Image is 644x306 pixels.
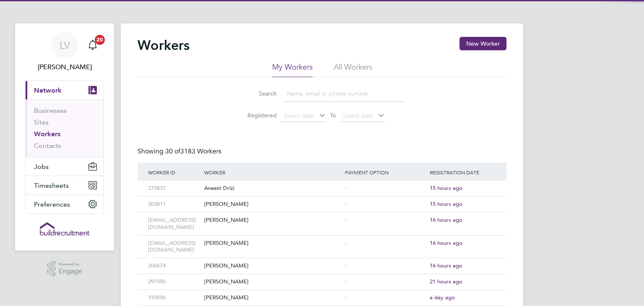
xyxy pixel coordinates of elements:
span: To [327,110,338,121]
div: [PERSON_NAME] [202,197,343,212]
a: 310596[PERSON_NAME]-a day ago [146,290,498,297]
a: [EMAIL_ADDRESS][DOMAIN_NAME][PERSON_NAME]-16 hours ago [146,212,498,219]
a: LV[PERSON_NAME] [25,32,104,72]
span: Lucy Van der Gucht [25,62,104,72]
div: - [343,274,428,290]
div: [PERSON_NAME] [202,258,343,274]
div: - [343,197,428,212]
div: 310596 [146,290,202,306]
span: 21 hours ago [430,278,462,285]
div: - [343,290,428,306]
span: 15 hours ago [430,184,462,192]
span: Powered by [59,261,82,268]
a: Workers [34,130,60,138]
label: Registered [239,112,277,119]
div: Worker [202,163,343,182]
div: 206674 [146,258,202,274]
div: Payment Option [343,163,428,182]
span: 16 hours ago [430,239,462,246]
a: [EMAIL_ADDRESS][DOMAIN_NAME][PERSON_NAME]-16 hours ago [146,235,498,242]
div: [EMAIL_ADDRESS][DOMAIN_NAME] [146,213,202,235]
div: Showing [138,147,223,156]
button: New Worker [460,37,506,50]
div: - [343,236,428,251]
span: Preferences [34,200,70,208]
div: [PERSON_NAME] [202,236,343,251]
div: [PERSON_NAME] [202,213,343,228]
a: Sites [34,118,49,126]
span: 15 hours ago [430,200,462,207]
a: 297050[PERSON_NAME]-21 hours ago [146,274,498,281]
span: 16 hours ago [430,262,462,269]
span: 20 [95,35,105,45]
label: Search [239,90,277,97]
a: Contacts [34,142,61,150]
a: 275837Aneest Drizi-15 hours ago [146,180,498,187]
div: Registration Date [428,163,498,182]
button: Timesheets [26,176,104,194]
button: Network [26,81,104,99]
span: Engage [59,268,82,275]
input: Name, email or phone number [283,86,405,102]
div: Worker ID [146,163,202,182]
a: 303811[PERSON_NAME]-15 hours ago [146,196,498,203]
span: Timesheets [34,182,69,189]
div: 303811 [146,197,202,212]
span: 30 of [165,147,180,156]
span: 3183 Workers [165,147,221,156]
button: Jobs [26,157,104,176]
div: [EMAIL_ADDRESS][DOMAIN_NAME] [146,236,202,258]
li: My Workers [272,62,313,77]
span: LV [60,40,70,51]
a: Go to home page [25,222,104,236]
div: - [343,213,428,228]
a: Powered byEngage [47,261,83,277]
h2: Workers [138,37,190,54]
div: - [343,181,428,196]
div: Network [26,99,104,157]
div: Aneest Drizi [202,181,343,196]
div: 297050 [146,274,202,290]
a: Businesses [34,106,67,114]
button: Preferences [26,195,104,213]
nav: Main navigation [15,23,114,251]
div: [PERSON_NAME] [202,290,343,306]
span: Network [34,86,62,94]
span: Select date [343,112,373,119]
span: Jobs [34,163,49,171]
span: a day ago [430,294,455,301]
li: All Workers [334,62,372,77]
a: 206674[PERSON_NAME]-16 hours ago [146,258,498,265]
span: Select date [284,112,314,119]
div: - [343,258,428,274]
div: [PERSON_NAME] [202,274,343,290]
div: 275837 [146,181,202,196]
span: 16 hours ago [430,216,462,223]
img: buildrec-logo-retina.png [40,222,89,236]
a: 20 [84,32,101,59]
